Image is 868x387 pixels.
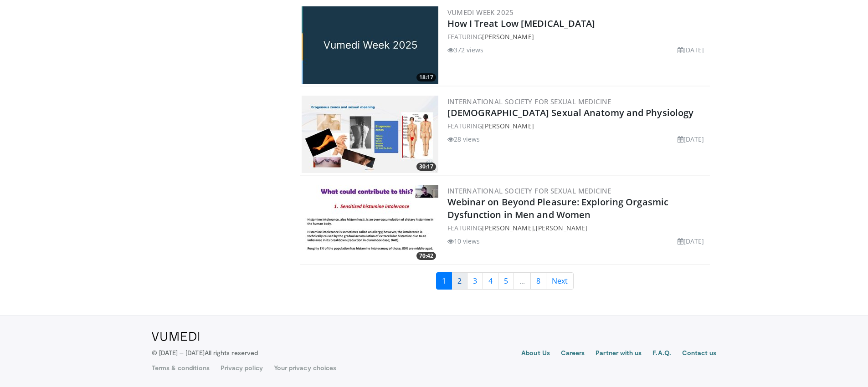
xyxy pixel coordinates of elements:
[482,32,534,41] a: [PERSON_NAME]
[596,348,642,359] a: Partner with us
[302,185,438,262] img: d5ce4e4f-a9ce-4219-bb08-1c8eab55194c.300x170_q85_crop-smart_upscale.jpg
[678,45,704,55] li: [DATE]
[302,96,438,173] img: 5060e06b-12a3-4d16-a3eb-0fca2867665a.300x170_q85_crop-smart_upscale.jpg
[416,252,436,260] span: 70:42
[521,348,550,359] a: About Us
[447,223,708,233] div: FEATURING ,
[682,348,717,359] a: Contact us
[436,272,452,290] a: 1
[482,224,534,232] a: [PERSON_NAME]
[221,363,263,372] a: Privacy policy
[447,17,596,30] a: How I Treat Low [MEDICAL_DATA]
[483,272,498,290] a: 4
[302,96,438,173] a: 30:17
[467,272,483,290] a: 3
[416,163,436,171] span: 30:17
[678,236,704,246] li: [DATE]
[274,363,336,372] a: Your privacy choices
[447,45,484,55] li: 372 views
[546,272,574,290] a: Next
[447,134,480,144] li: 28 views
[152,332,200,341] img: VuMedi Logo
[152,348,258,357] p: © [DATE] – [DATE]
[302,6,438,84] a: 18:17
[302,6,438,84] img: fb861dc5-4653-4aef-8f4c-1aa7e19c38c6.jpg.300x170_q85_crop-smart_upscale.jpg
[530,272,546,290] a: 8
[152,363,210,372] a: Terms & conditions
[300,272,710,290] nav: Search results pages
[447,32,708,41] div: FEATURING
[536,224,587,232] a: [PERSON_NAME]
[447,196,669,221] a: Webinar on Beyond Pleasure: Exploring Orgasmic Dysfunction in Men and Women
[452,272,467,290] a: 2
[561,348,585,359] a: Careers
[678,134,704,144] li: [DATE]
[447,236,480,246] li: 10 views
[447,186,611,195] a: International Society for Sexual Medicine
[447,97,611,106] a: International Society for Sexual Medicine
[447,121,708,131] div: FEATURING
[498,272,514,290] a: 5
[205,349,258,356] span: All rights reserved
[416,73,436,81] span: 18:17
[482,122,534,130] a: [PERSON_NAME]
[302,185,438,262] a: 70:42
[447,8,514,17] a: Vumedi Week 2025
[652,348,671,359] a: F.A.Q.
[447,107,694,119] a: [DEMOGRAPHIC_DATA] Sexual Anatomy and Physiology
